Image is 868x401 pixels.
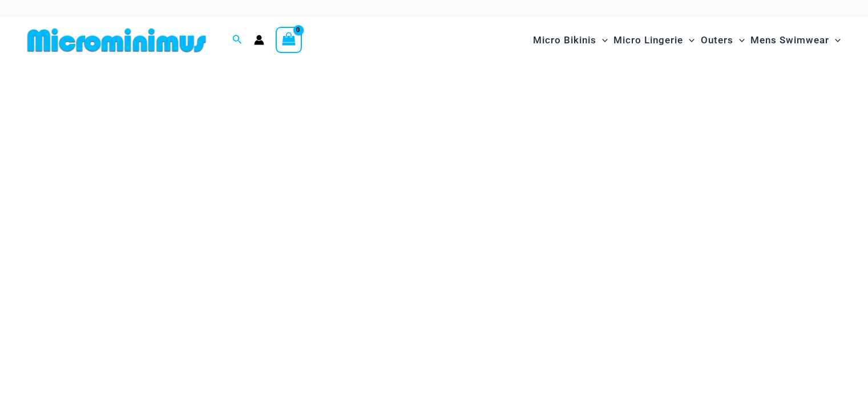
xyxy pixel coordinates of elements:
[232,33,243,47] a: Search icon link
[748,23,843,58] a: Mens SwimwearMenu ToggleMenu Toggle
[23,27,211,53] img: MM SHOP LOGO FLAT
[276,27,302,53] a: View Shopping Cart, empty
[596,26,608,55] span: Menu Toggle
[698,23,748,58] a: OutersMenu ToggleMenu Toggle
[533,26,596,55] span: Micro Bikinis
[611,23,697,58] a: Micro LingerieMenu ToggleMenu Toggle
[829,26,841,55] span: Menu Toggle
[683,26,695,55] span: Menu Toggle
[733,26,745,55] span: Menu Toggle
[530,23,611,58] a: Micro BikinisMenu ToggleMenu Toggle
[701,26,733,55] span: Outers
[613,26,683,55] span: Micro Lingerie
[254,35,264,45] a: Account icon link
[528,21,845,59] nav: Site Navigation
[750,26,829,55] span: Mens Swimwear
